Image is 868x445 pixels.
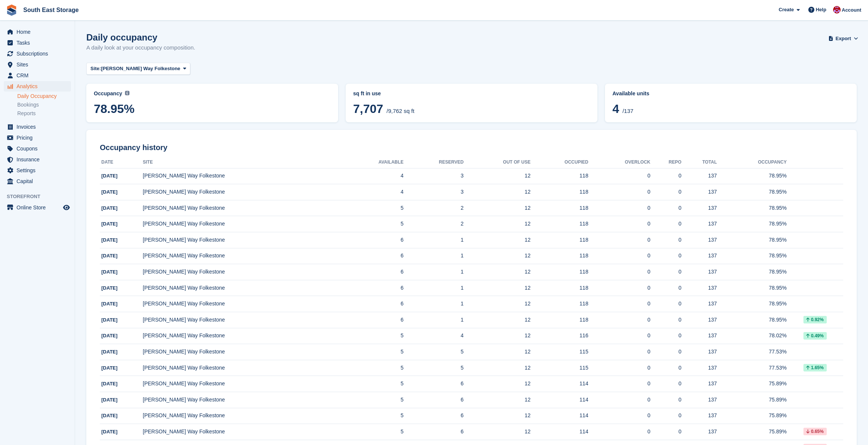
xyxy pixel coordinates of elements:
[681,264,717,280] td: 137
[4,38,71,48] a: menu
[531,172,588,180] div: 118
[588,268,650,276] div: 0
[681,376,717,392] td: 137
[463,424,530,440] td: 12
[623,108,633,114] span: /137
[463,296,530,312] td: 12
[681,408,717,424] td: 137
[531,332,588,340] div: 116
[717,392,787,408] td: 75.89%
[143,424,343,440] td: [PERSON_NAME] Way Folkestone
[588,428,650,436] div: 0
[403,376,463,392] td: 6
[650,412,681,419] div: 0
[717,184,787,200] td: 78.95%
[101,301,117,307] span: [DATE]
[588,156,650,168] th: Overlock
[403,216,463,232] td: 2
[101,397,117,403] span: [DATE]
[681,312,717,328] td: 137
[588,236,650,244] div: 0
[86,32,195,42] h1: Daily occupancy
[531,236,588,244] div: 118
[17,38,62,48] span: Tasks
[463,232,530,248] td: 12
[463,392,530,408] td: 12
[101,269,117,275] span: [DATE]
[403,264,463,280] td: 1
[717,360,787,376] td: 77.53%
[531,364,588,372] div: 115
[143,392,343,408] td: [PERSON_NAME] Way Folkestone
[343,392,404,408] td: 5
[717,200,787,216] td: 78.95%
[403,184,463,200] td: 3
[681,424,717,440] td: 137
[4,202,71,213] a: menu
[463,344,530,360] td: 12
[143,328,343,344] td: [PERSON_NAME] Way Folkestone
[101,237,117,243] span: [DATE]
[531,220,588,228] div: 118
[143,376,343,392] td: [PERSON_NAME] Way Folkestone
[803,332,827,340] div: 0.49%
[833,6,841,14] img: Roger Norris
[403,200,463,216] td: 2
[717,408,787,424] td: 75.89%
[803,316,827,323] div: 0.92%
[17,143,62,154] span: Coupons
[463,156,530,168] th: Out of Use
[4,165,71,176] a: menu
[62,203,71,212] a: Preview store
[681,232,717,248] td: 137
[717,264,787,280] td: 78.95%
[403,360,463,376] td: 5
[4,143,71,154] a: menu
[717,232,787,248] td: 78.95%
[343,376,404,392] td: 5
[531,396,588,404] div: 114
[588,204,650,212] div: 0
[17,202,62,213] span: Online Store
[343,360,404,376] td: 5
[463,328,530,344] td: 12
[681,216,717,232] td: 137
[101,349,117,355] span: [DATE]
[17,93,71,100] a: Daily Occupancy
[4,154,71,165] a: menu
[143,248,343,264] td: [PERSON_NAME] Way Folkestone
[100,143,843,152] h2: Occupancy history
[101,173,117,179] span: [DATE]
[531,380,588,388] div: 114
[681,168,717,184] td: 137
[403,168,463,184] td: 3
[650,172,681,180] div: 0
[531,156,588,168] th: Occupied
[143,184,343,200] td: [PERSON_NAME] Way Folkestone
[343,408,404,424] td: 5
[125,91,129,95] img: icon-info-grey-7440780725fd019a000dd9b08b2336e03edf1995a4989e88bcd33f0948082b44.svg
[681,200,717,216] td: 137
[143,232,343,248] td: [PERSON_NAME] Way Folkestone
[681,156,717,168] th: Total
[403,328,463,344] td: 4
[4,48,71,59] a: menu
[101,253,117,259] span: [DATE]
[588,172,650,180] div: 0
[20,4,82,16] a: South East Storage
[403,232,463,248] td: 1
[343,344,404,360] td: 5
[6,5,17,16] img: stora-icon-8386f47178a22dfd0bd8f6a31ec36ba5ce8667c1dd55bd0f319d3a0aa187defe.svg
[650,268,681,276] div: 0
[588,332,650,340] div: 0
[531,300,588,308] div: 118
[650,204,681,212] div: 0
[531,284,588,292] div: 118
[343,156,404,168] th: Available
[463,408,530,424] td: 12
[650,316,681,324] div: 0
[588,220,650,228] div: 0
[143,156,343,168] th: Site
[588,252,650,260] div: 0
[403,424,463,440] td: 6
